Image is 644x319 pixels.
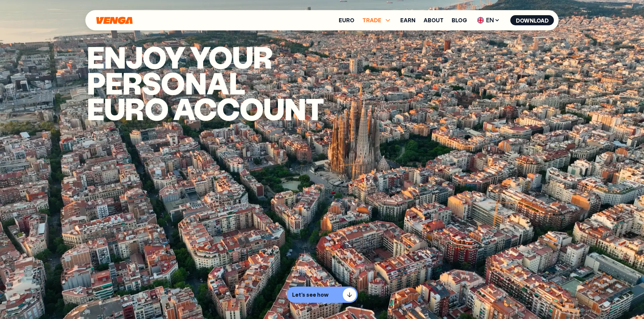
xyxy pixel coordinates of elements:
[452,18,467,23] a: Blog
[87,44,374,122] h1: Enjoy your PERSONAL euro account
[287,287,358,303] button: Let's see how
[292,291,329,298] p: Let's see how
[362,16,392,24] span: TRADE
[424,18,444,23] a: About
[475,15,502,26] span: EN
[477,17,484,24] img: flag-uk
[339,18,354,23] a: Euro
[96,17,134,24] svg: Home
[400,18,415,23] a: Earn
[510,15,554,25] button: Download
[362,18,381,23] span: TRADE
